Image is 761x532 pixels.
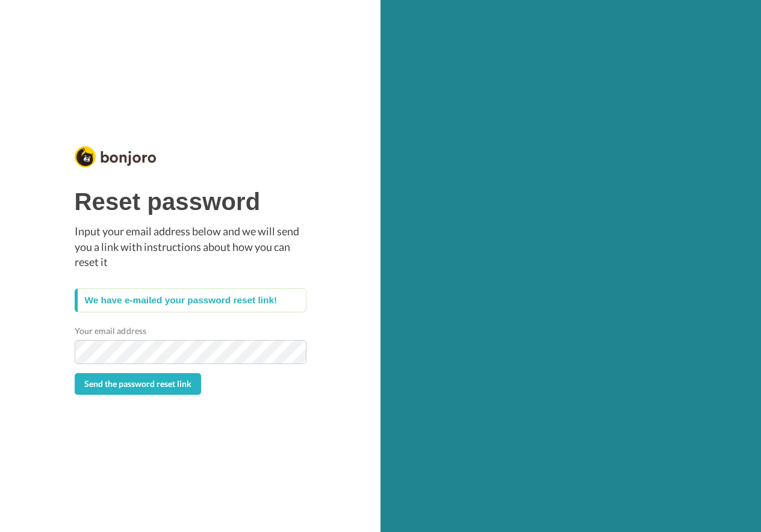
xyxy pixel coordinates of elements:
button: Send the password reset link [75,373,201,395]
p: Input your email address below and we will send you a link with instructions about how you can re... [75,224,306,270]
div: We have e-mailed your password reset link! [75,288,306,312]
span: Send the password reset link [84,379,191,389]
h1: Reset password [75,188,306,215]
label: Your email address [75,324,146,337]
